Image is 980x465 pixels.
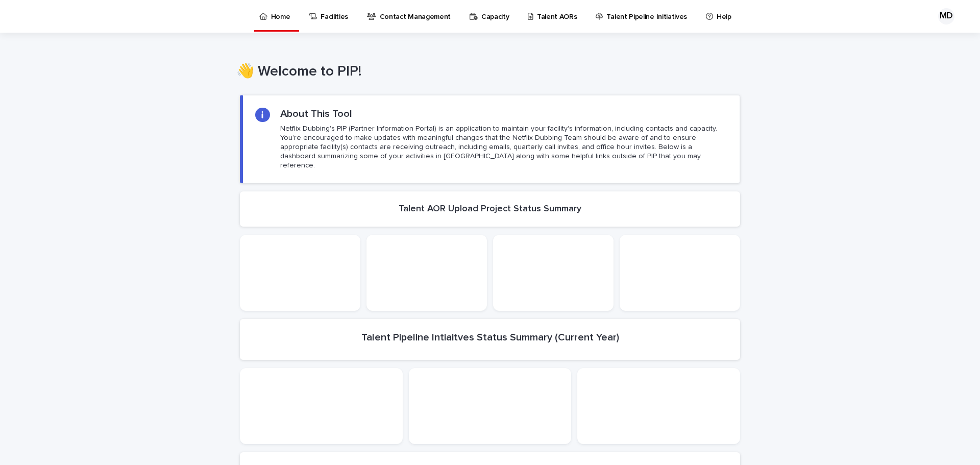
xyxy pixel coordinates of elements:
[399,204,581,215] h2: Talent AOR Upload Project Status Summary
[236,63,737,81] h1: 👋 Welcome to PIP!
[280,108,352,120] h2: About This Tool
[361,331,619,344] h2: Talent Pipeline Intiaitves Status Summary (Current Year)
[938,8,954,25] div: MD
[280,124,727,170] p: Netflix Dubbing's PIP (Partner Information Portal) is an application to maintain your facility's ...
